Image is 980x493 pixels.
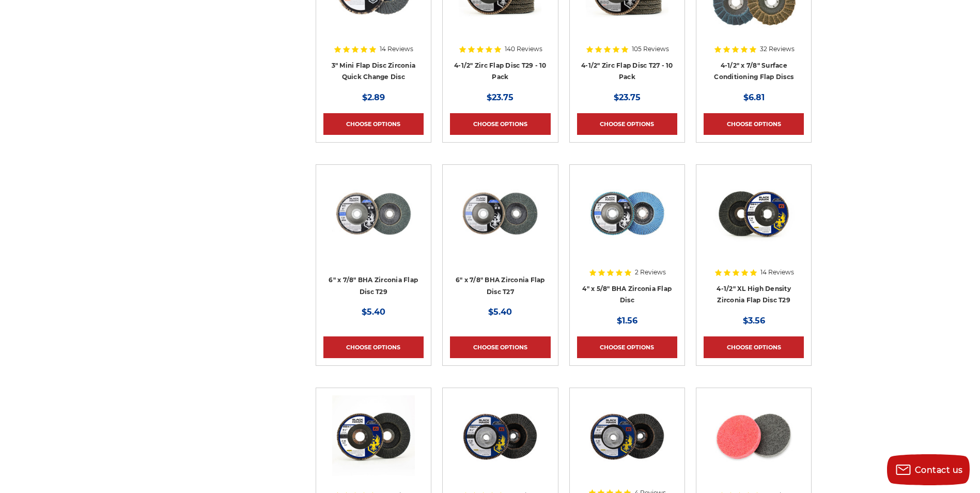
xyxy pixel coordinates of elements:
span: Contact us [915,465,963,475]
a: 4" x 5/8" BHA Zirconia Flap Disc [582,285,672,304]
a: 4-1/2" XL High Density Zirconia Flap Disc T29 [704,172,804,272]
img: Coarse 36 grit BHA Zirconia flap disc, 6-inch, flat T27 for aggressive material removal [459,172,541,255]
a: Choose Options [577,336,677,358]
img: high density flap disc with screw hub [459,395,541,478]
span: 2 Reviews [635,269,666,275]
a: Choose Options [323,113,424,135]
a: 4-1/2" x 7/8" Surface Conditioning Flap Discs [714,61,794,81]
span: $6.81 [743,93,765,102]
span: $2.89 [362,93,385,102]
img: Zirconia flap disc with screw hub [586,395,668,478]
img: 4-1/2" XL High Density Zirconia Flap Disc T29 [712,172,795,255]
span: $1.56 [617,316,637,326]
span: 105 Reviews [632,46,669,52]
a: Choose Options [450,113,550,135]
button: Contact us [887,454,970,485]
a: 6" x 7/8" BHA Zirconia Flap Disc T27 [456,276,545,296]
span: 32 Reviews [760,46,795,52]
img: 4-inch BHA Zirconia flap disc with 40 grit designed for aggressive metal sanding and grinding [586,172,668,255]
a: Choose Options [450,336,550,358]
a: Choose Options [704,336,804,358]
span: $5.40 [362,307,385,317]
a: Coarse 36 grit BHA Zirconia flap disc, 6-inch, flat T27 for aggressive material removal [450,172,550,272]
a: Black Hawk 6 inch T29 coarse flap discs, 36 grit for efficient material removal [323,172,424,272]
img: 3 inch surface preparation discs [712,395,795,478]
span: $5.40 [488,307,512,317]
a: Choose Options [577,113,677,135]
a: 4-1/2" Zirc Flap Disc T29 - 10 Pack [454,61,547,81]
span: 14 Reviews [760,269,794,275]
span: 140 Reviews [505,46,542,52]
img: 4-1/2" XL High Density Zirconia Flap Disc T27 [332,395,415,478]
span: $23.75 [614,93,641,102]
span: $23.75 [487,93,514,102]
a: Choose Options [704,113,804,135]
a: 4-1/2" Zirc Flap Disc T27 - 10 Pack [581,61,673,81]
a: 6" x 7/8" BHA Zirconia Flap Disc T29 [329,276,418,296]
a: Choose Options [323,336,424,358]
a: 4-inch BHA Zirconia flap disc with 40 grit designed for aggressive metal sanding and grinding [577,172,677,272]
img: Black Hawk 6 inch T29 coarse flap discs, 36 grit for efficient material removal [332,172,415,255]
span: $3.56 [743,316,765,326]
a: 3" Mini Flap Disc Zirconia Quick Change Disc [332,61,416,81]
span: 14 Reviews [380,46,413,52]
a: 4-1/2" XL High Density Zirconia Flap Disc T29 [717,285,791,304]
